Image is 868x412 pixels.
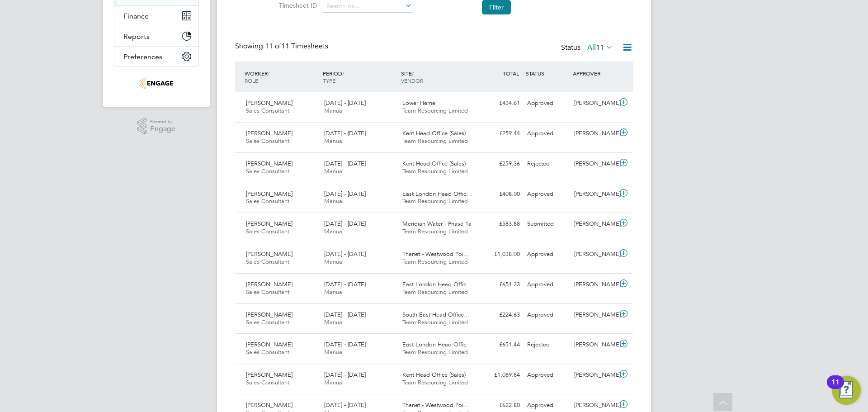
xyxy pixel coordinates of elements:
span: Team Resourcing Limited [402,227,468,235]
div: £259.36 [476,156,524,171]
span: [PERSON_NAME] [246,220,292,227]
span: / [268,70,269,77]
span: Sales Consultant [246,258,289,265]
span: [PERSON_NAME] [246,160,292,167]
span: Sales Consultant [246,288,289,296]
span: Team Resourcing Limited [402,348,468,356]
div: £408.00 [476,187,524,202]
span: [DATE] - [DATE] [324,341,366,348]
span: East London Head Offic… [402,190,472,198]
span: Lower Herne [402,99,435,107]
span: [DATE] - [DATE] [324,190,366,198]
span: Kent Head Office (Sales) [402,371,466,379]
span: Kent Head Office (Sales) [402,160,466,167]
span: Team Resourcing Limited [402,288,468,296]
div: [PERSON_NAME] [571,156,618,171]
div: Approved [524,308,571,322]
span: Team Resourcing Limited [402,137,468,145]
span: Team Resourcing Limited [402,107,468,114]
div: [PERSON_NAME] [571,368,618,383]
span: [PERSON_NAME] [246,99,292,107]
div: Approved [524,96,571,111]
span: [DATE] - [DATE] [324,220,366,227]
span: Sales Consultant [246,348,289,356]
span: [DATE] - [DATE] [324,280,366,288]
a: Go to home page [114,76,199,90]
span: Manual [324,137,344,145]
span: Meridian Water - Phase 1a [402,220,472,227]
div: [PERSON_NAME] [571,308,618,322]
span: Team Resourcing Limited [402,167,468,175]
span: [PERSON_NAME] [246,190,292,198]
div: [PERSON_NAME] [571,96,618,111]
div: Approved [524,187,571,202]
span: Sales Consultant [246,379,289,386]
span: TOTAL [503,70,519,77]
span: 11 Timesheets [265,42,328,51]
span: [DATE] - [DATE] [324,371,366,379]
span: Team Resourcing Limited [402,379,468,386]
span: Thanet - Westwood Poi… [402,401,469,409]
div: Approved [524,368,571,383]
span: [DATE] - [DATE] [324,99,366,107]
div: Approved [524,126,571,141]
div: STATUS [524,65,571,81]
span: [PERSON_NAME] [246,250,292,258]
span: Sales Consultant [246,137,289,145]
span: 11 [596,43,604,52]
span: [DATE] - [DATE] [324,311,366,318]
div: APPROVER [571,65,618,81]
span: [PERSON_NAME] [246,129,292,137]
div: £1,089.84 [476,368,524,383]
span: Manual [324,107,344,114]
span: [DATE] - [DATE] [324,401,366,409]
label: All [587,43,613,52]
span: [PERSON_NAME] [246,311,292,318]
span: 11 of [265,42,281,51]
div: £434.61 [476,96,524,111]
span: [PERSON_NAME] [246,401,292,409]
span: Manual [324,318,344,326]
span: Manual [324,197,344,205]
div: [PERSON_NAME] [571,126,618,141]
div: [PERSON_NAME] [571,187,618,202]
span: Team Resourcing Limited [402,318,468,326]
span: Finance [123,12,149,20]
span: [DATE] - [DATE] [324,129,366,137]
span: South East Head Office… [402,311,470,318]
span: / [342,70,344,77]
span: VENDOR [401,77,423,84]
span: East London Head Offic… [402,280,472,288]
button: Open Resource Center, 11 new notifications [832,376,861,405]
span: Manual [324,379,344,386]
span: Kent Head Office (Sales) [402,129,466,137]
div: 11 [831,382,840,394]
span: / [412,70,414,77]
span: Reports [123,32,150,41]
button: Finance [114,6,198,26]
span: Manual [324,288,344,296]
div: Approved [524,247,571,262]
div: £224.63 [476,308,524,322]
button: Preferences [114,47,198,66]
span: Manual [324,258,344,265]
span: East London Head Offic… [402,341,472,348]
div: Status [561,42,615,54]
span: Engage [150,125,175,133]
div: [PERSON_NAME] [571,217,618,232]
div: Showing [235,42,330,51]
div: £583.88 [476,217,524,232]
div: Rejected [524,156,571,171]
span: Sales Consultant [246,227,289,235]
span: Powered by [150,118,175,125]
div: PERIOD [321,65,399,89]
span: [PERSON_NAME] [246,371,292,379]
span: [DATE] - [DATE] [324,250,366,258]
div: £651.44 [476,337,524,352]
span: Preferences [123,52,162,61]
span: [PERSON_NAME] [246,280,292,288]
div: SITE [399,65,477,89]
span: [DATE] - [DATE] [324,160,366,167]
a: Powered byEngage [137,118,176,135]
span: Team Resourcing Limited [402,197,468,205]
